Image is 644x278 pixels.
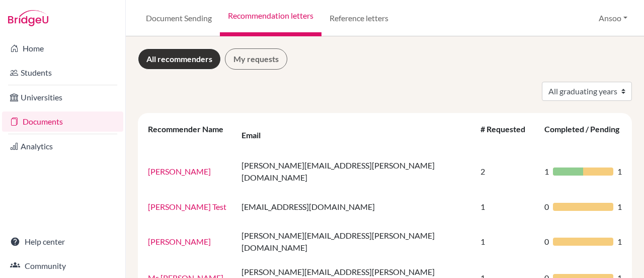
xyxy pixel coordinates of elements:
div: Completed / Pending [544,124,619,146]
a: [PERSON_NAME] [148,166,211,176]
td: 2 [474,153,539,190]
span: 1 [617,165,622,178]
a: Documents [2,112,123,132]
a: All recommenders [138,48,221,70]
button: Ansoo [594,9,632,28]
span: 0 [544,236,549,248]
span: 1 [617,236,622,248]
div: # Requested [480,124,525,146]
a: Help center [2,232,123,252]
span: 0 [544,201,549,213]
a: [PERSON_NAME] Test [148,202,226,211]
span: 1 [544,165,549,178]
a: Home [2,38,123,59]
a: Community [2,256,123,276]
a: [PERSON_NAME] [148,237,211,246]
a: My requests [225,48,287,70]
span: 1 [617,201,622,213]
a: Universities [2,87,123,107]
td: [EMAIL_ADDRESS][DOMAIN_NAME] [235,190,474,224]
img: Bridge-U [8,10,48,26]
div: Recommender Name [148,124,223,146]
td: 1 [474,190,539,224]
td: [PERSON_NAME][EMAIL_ADDRESS][PERSON_NAME][DOMAIN_NAME] [235,153,474,190]
td: [PERSON_NAME][EMAIL_ADDRESS][PERSON_NAME][DOMAIN_NAME] [235,224,474,260]
td: 1 [474,224,539,260]
a: Students [2,63,123,83]
a: Analytics [2,136,123,156]
div: Email [242,130,271,140]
